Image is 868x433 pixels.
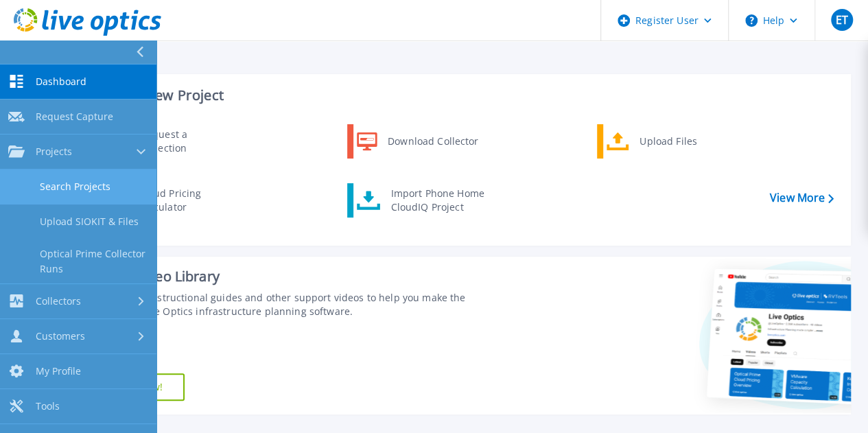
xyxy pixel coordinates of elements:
span: Customers [36,330,85,342]
a: View More [770,191,834,204]
span: Collectors [36,295,81,307]
a: Cloud Pricing Calculator [97,183,237,218]
h3: Start a New Project [97,88,833,103]
div: Download Collector [381,128,484,155]
a: Upload Files [597,124,738,159]
span: Dashboard [36,75,86,88]
span: Projects [36,145,72,158]
a: Download Collector [347,124,488,159]
span: ET [835,14,847,25]
div: Cloud Pricing Calculator [132,187,234,214]
span: My Profile [36,365,81,377]
div: Support Video Library [80,268,488,285]
div: Request a Collection [134,128,234,155]
div: Import Phone Home CloudIQ Project [384,187,491,214]
span: Tools [36,400,60,412]
div: Upload Files [633,128,734,155]
a: Request a Collection [97,124,237,159]
div: Find tutorials, instructional guides and other support videos to help you make the most of your L... [80,291,488,318]
span: Request Capture [36,110,113,123]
